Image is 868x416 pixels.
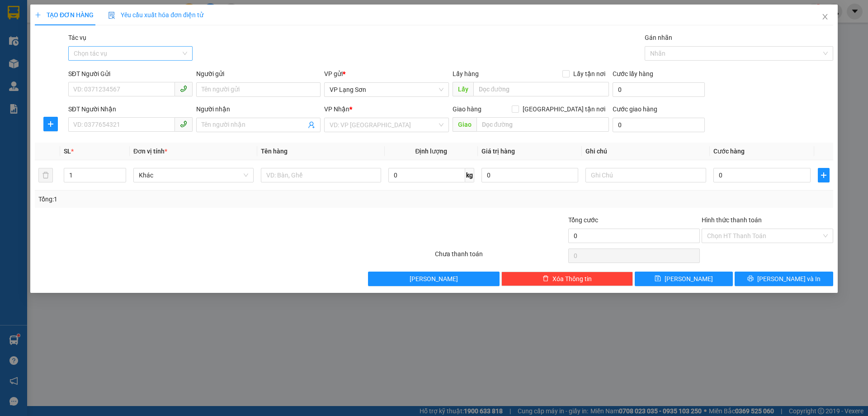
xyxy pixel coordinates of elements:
[747,275,754,282] span: printer
[453,70,479,77] span: Lấy hàng
[108,12,115,19] img: icon
[702,216,762,224] label: Hình thức thanh toán
[502,272,633,286] button: deleteXóa Thông tin
[613,70,653,77] label: Cước lấy hàng
[635,272,733,286] button: save[PERSON_NAME]
[453,82,473,96] span: Lấy
[368,272,500,286] button: [PERSON_NAME]
[645,34,672,41] label: Gán nhãn
[568,216,598,224] span: Tổng cước
[434,249,567,265] div: Chưa thanh toán
[415,148,448,155] span: Định lượng
[481,168,579,182] input: 0
[325,105,350,113] span: VP Nhận
[196,104,321,114] div: Người nhận
[735,272,833,286] button: printer[PERSON_NAME] và In
[68,69,193,79] div: SĐT Người Gửi
[68,34,86,41] label: Tác vụ
[713,148,745,155] span: Cước hàng
[180,85,187,92] span: phone
[655,275,661,282] span: save
[465,168,474,182] span: kg
[542,275,549,282] span: delete
[476,117,609,132] input: Dọc đường
[330,83,443,96] span: VP Lạng Sơn
[35,12,41,18] span: plus
[481,148,515,155] span: Giá trị hàng
[68,104,193,114] div: SĐT Người Nhận
[665,274,713,284] span: [PERSON_NAME]
[613,118,705,132] input: Cước giao hàng
[586,168,706,182] input: Ghi Chú
[35,11,94,19] span: TẠO ĐƠN HÀNG
[818,172,829,179] span: plus
[261,148,288,155] span: Tên hàng
[818,168,830,182] button: plus
[453,105,481,113] span: Giao hàng
[38,194,335,204] div: Tổng: 1
[613,82,705,97] input: Cước lấy hàng
[139,168,248,182] span: Khác
[261,168,381,182] input: VD: Bàn, Ghế
[108,11,203,19] span: Yêu cầu xuất hóa đơn điện tử
[613,105,657,113] label: Cước giao hàng
[44,120,57,128] span: plus
[180,120,187,128] span: phone
[196,69,321,79] div: Người gửi
[812,5,838,30] button: Close
[821,13,829,20] span: close
[473,82,609,96] input: Dọc đường
[410,274,458,284] span: [PERSON_NAME]
[453,117,476,132] span: Giao
[308,121,316,129] span: user-add
[38,168,53,182] button: delete
[552,274,592,284] span: Xóa Thông tin
[757,274,821,284] span: [PERSON_NAME] và In
[325,69,449,79] div: VP gửi
[133,148,167,155] span: Đơn vị tính
[43,117,58,131] button: plus
[570,69,609,79] span: Lấy tận nơi
[519,104,609,114] span: [GEOGRAPHIC_DATA] tận nơi
[64,148,71,155] span: SL
[582,143,710,160] th: Ghi chú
